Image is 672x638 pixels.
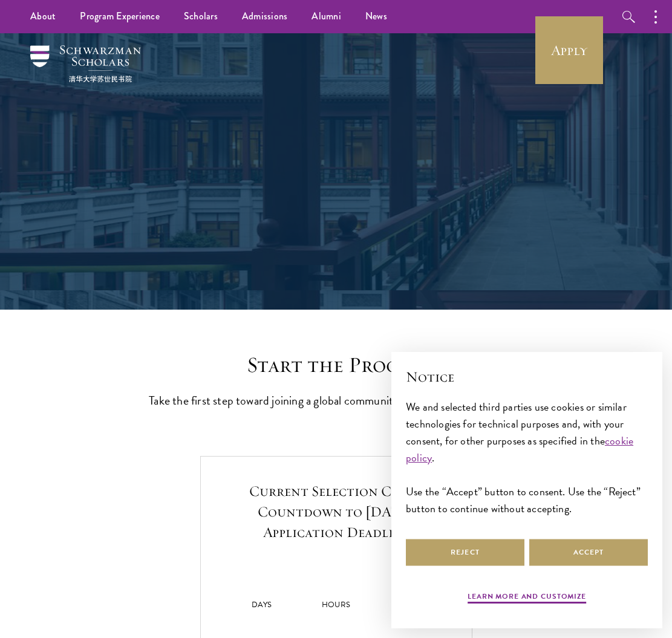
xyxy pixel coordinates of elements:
div: We and selected third parties use cookies or similar technologies for technical purposes and, wit... [406,399,648,518]
a: cookie policy [406,432,633,466]
h2: Start the Process [149,352,524,378]
p: Minutes [373,599,448,611]
p: Take the first step toward joining a global community that will shape the future. [149,390,524,411]
a: Apply [535,16,603,84]
button: Reject [406,539,524,566]
img: Schwarzman Scholars [30,45,141,82]
p: Hours [299,599,373,611]
h2: Notice [406,366,648,387]
button: Accept [529,539,648,566]
h5: Current Selection Cycle: Countdown to [DATE] Application Deadline [225,481,448,542]
button: Learn more and customize [468,591,586,605]
p: Days [225,599,299,611]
